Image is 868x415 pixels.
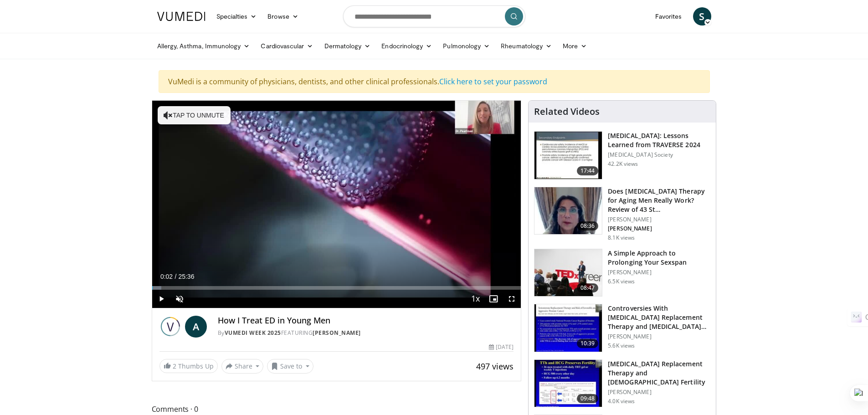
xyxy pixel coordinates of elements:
img: Vumedi Week 2025 [159,316,181,338]
input: Search topics, interventions [343,5,525,27]
div: [DATE] [489,343,514,351]
p: [PERSON_NAME] [608,333,710,340]
button: Enable picture-in-picture mode [484,290,503,308]
a: Pulmonology [437,37,495,55]
a: Rheumatology [495,37,557,55]
a: 08:36 Does [MEDICAL_DATA] Therapy for Aging Men Really Work? Review of 43 St… [PERSON_NAME] [PERS... [534,187,710,241]
a: 2 Thumbs Up [159,359,218,373]
img: 4d4bce34-7cbb-4531-8d0c-5308a71d9d6c.150x105_q85_crop-smart_upscale.jpg [534,187,602,235]
p: [MEDICAL_DATA] Society [608,151,710,159]
p: 6.5K views [608,278,635,285]
h4: How I Treat ED in Young Men [218,316,514,326]
a: Cardiovascular [255,37,318,55]
p: 4.0K views [608,398,635,405]
a: Browse [262,7,304,26]
h3: A Simple Approach to Prolonging Your Sexspan [608,249,710,267]
h3: Controversies With [MEDICAL_DATA] Replacement Therapy and [MEDICAL_DATA] Can… [608,304,710,331]
button: Share [221,359,264,374]
img: c4bd4661-e278-4c34-863c-57c104f39734.150x105_q85_crop-smart_upscale.jpg [534,249,602,297]
img: 418933e4-fe1c-4c2e-be56-3ce3ec8efa3b.150x105_q85_crop-smart_upscale.jpg [534,304,602,352]
span: 0:02 [160,273,173,280]
a: A [185,316,207,338]
div: By FEATURING [218,329,514,337]
p: [PERSON_NAME] [608,269,710,276]
p: 8.1K views [608,234,635,241]
a: 17:44 [MEDICAL_DATA]: Lessons Learned from TRAVERSE 2024 [MEDICAL_DATA] Society 42.2K views [534,131,710,179]
h3: [MEDICAL_DATA]: Lessons Learned from TRAVERSE 2024 [608,131,710,149]
span: 08:47 [577,283,599,292]
a: Specialties [211,7,262,26]
a: Endocrinology [376,37,437,55]
span: / [175,273,177,280]
span: 497 views [476,361,514,372]
button: Playback Rate [466,290,484,308]
button: Fullscreen [503,290,521,308]
h3: [MEDICAL_DATA] Replacement Therapy and [DEMOGRAPHIC_DATA] Fertility [608,359,710,387]
p: [PERSON_NAME] [608,389,710,396]
a: 09:48 [MEDICAL_DATA] Replacement Therapy and [DEMOGRAPHIC_DATA] Fertility [PERSON_NAME] 4.0K views [534,359,710,408]
button: Play [152,290,170,308]
span: 08:36 [577,221,599,231]
a: Dermatology [319,37,376,55]
h3: Does [MEDICAL_DATA] Therapy for Aging Men Really Work? Review of 43 St… [608,187,710,214]
span: 17:44 [577,166,599,175]
img: VuMedi Logo [157,12,205,21]
a: 10:39 Controversies With [MEDICAL_DATA] Replacement Therapy and [MEDICAL_DATA] Can… [PERSON_NAME]... [534,304,710,352]
img: 58e29ddd-d015-4cd9-bf96-f28e303b730c.150x105_q85_crop-smart_upscale.jpg [534,360,602,407]
button: Save to [267,359,313,374]
p: [PERSON_NAME] [608,225,710,232]
span: Comments 0 [152,403,522,415]
a: S [693,7,711,26]
a: Favorites [650,7,688,26]
button: Unmute [170,290,189,308]
h4: Related Videos [534,106,600,117]
span: 2 [173,362,176,370]
div: VuMedi is a community of physicians, dentists, and other clinical professionals. [159,70,710,93]
button: Tap to unmute [158,106,231,124]
span: 10:39 [577,339,599,348]
p: [PERSON_NAME] [608,216,710,223]
p: 42.2K views [608,160,638,168]
a: 08:47 A Simple Approach to Prolonging Your Sexspan [PERSON_NAME] 6.5K views [534,249,710,297]
span: 09:48 [577,394,599,403]
a: Click here to set your password [439,77,547,87]
a: [PERSON_NAME] [313,329,361,337]
span: 25:36 [178,273,194,280]
div: Progress Bar [152,286,521,290]
a: More [557,37,592,55]
a: Vumedi Week 2025 [225,329,281,337]
video-js: Video Player [152,101,521,308]
a: Allergy, Asthma, Immunology [152,37,256,55]
p: 5.6K views [608,342,635,349]
img: 1317c62a-2f0d-4360-bee0-b1bff80fed3c.150x105_q85_crop-smart_upscale.jpg [534,132,602,179]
